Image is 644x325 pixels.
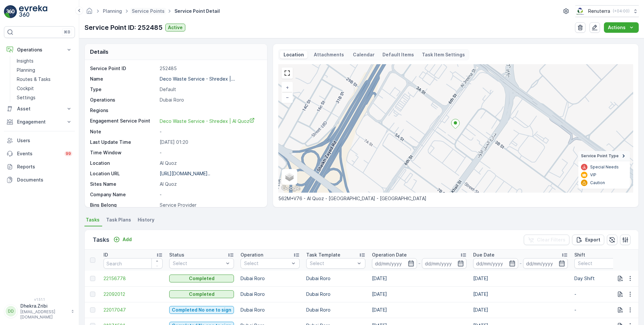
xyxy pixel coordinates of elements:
p: Day Shift [574,275,633,282]
a: Service Points [132,8,165,14]
p: 99 [66,151,71,156]
p: Reports [17,163,72,170]
p: Dubai Roro [306,275,365,282]
p: Insights [17,58,34,64]
a: Open this area in Google Maps (opens a new window) [280,184,302,193]
p: Add [123,236,132,243]
td: [DATE] [470,271,571,286]
p: Tasks [93,235,109,244]
p: Status [169,252,184,258]
input: Search [103,258,163,269]
a: 22092012 [103,291,163,297]
a: Homepage [86,10,93,15]
a: Layers [282,170,297,184]
summary: Service Point Type [578,151,630,161]
input: dd/mm/yyyy [422,258,467,269]
p: Operation [241,252,263,258]
span: Task Plans [106,217,131,223]
div: Toggle Row Selected [90,307,95,313]
p: Location [90,160,157,166]
p: Type [90,86,157,93]
p: Completed [189,275,215,282]
a: Settings [14,93,75,102]
p: Shift [574,252,585,258]
td: [DATE] [470,302,571,318]
p: Cockpit [17,85,34,92]
p: Documents [17,177,72,183]
p: Asset [17,105,62,112]
span: Service Point Type [581,153,619,159]
p: Bins Belong [90,202,157,208]
div: Toggle Row Selected [90,276,95,281]
p: Export [585,237,600,243]
p: Events [17,150,60,157]
img: Google [280,184,302,193]
p: Select [244,260,289,267]
span: Deco Waste Service - Shredex | Al Quoz [160,118,255,124]
td: [DATE] [369,302,470,318]
button: Completed [169,290,234,298]
img: logo [4,5,17,18]
p: - [160,149,260,156]
p: 252485 [160,65,260,72]
p: Service Point ID [90,65,157,72]
p: Engagement [17,119,62,125]
input: dd/mm/yyyy [473,258,518,269]
span: v 1.51.1 [4,297,75,301]
p: Routes & Tasks [17,76,51,83]
p: Name [90,76,157,82]
button: Operations [4,43,75,56]
input: dd/mm/yyyy [523,258,568,269]
img: logo_light-DOdMpM7g.png [19,5,47,18]
p: Attachments [313,51,345,58]
a: Planning [14,66,75,75]
button: Actions [604,22,639,33]
p: Dubai Roro [241,275,300,282]
p: Users [17,137,72,144]
p: Operations [90,97,157,103]
p: Al Quoz [160,160,260,166]
p: - [574,307,633,313]
p: Location [283,51,305,58]
p: Details [90,48,108,56]
button: Asset [4,102,75,115]
p: Deco Waste Service - Shredex |... [160,76,235,82]
a: 22156778 [103,275,163,282]
p: Actions [608,24,626,31]
p: Planning [17,67,35,73]
p: Operation Date [372,252,407,258]
p: Select [578,260,623,267]
p: Renuterra [588,8,610,14]
p: Dubai Roro [306,291,365,297]
p: Last Update Time [90,139,157,145]
button: Completed No one to sign [169,306,234,314]
p: Dhekra.Zribi [20,303,68,309]
a: 22017047 [103,307,163,313]
p: Select [310,260,355,267]
p: Due Date [473,252,494,258]
p: - [519,259,522,267]
p: Time Window [90,149,157,156]
div: DD [6,306,16,316]
span: Service Point Detail [173,8,221,14]
p: VIP [590,172,596,178]
p: [DATE] 01:20 [160,139,260,145]
p: - [160,191,260,198]
input: dd/mm/yyyy [372,258,417,269]
p: Default [160,86,260,93]
p: Location URL [90,170,157,177]
a: View Fullscreen [282,68,292,78]
p: - [574,291,633,297]
p: - [418,259,421,267]
img: Screenshot_2024-07-26_at_13.33.01.png [575,8,586,15]
div: Toggle Row Selected [90,292,95,297]
p: Default Items [382,51,414,58]
p: - [160,128,260,135]
button: Renuterra(+04:00) [575,5,639,17]
button: Export [572,235,604,245]
p: ⌘B [64,29,70,35]
p: Select [173,260,224,267]
p: Operations [17,47,62,53]
p: Dubai Roro [160,97,260,103]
